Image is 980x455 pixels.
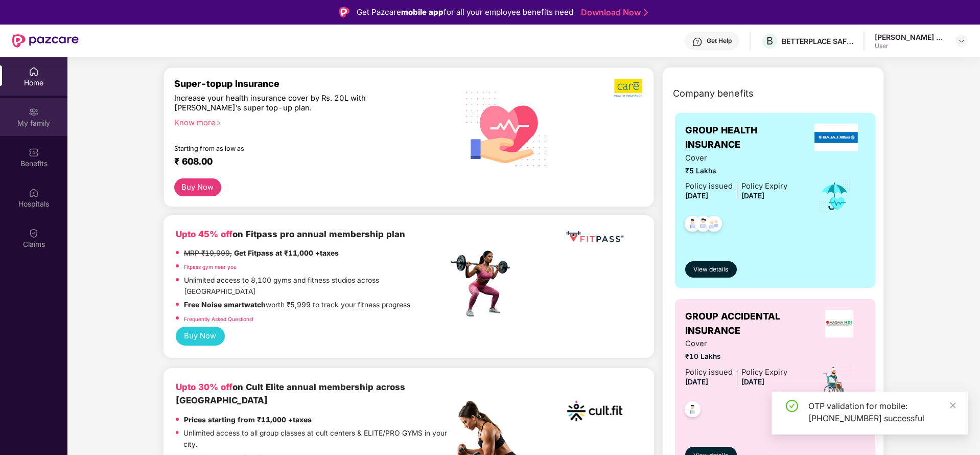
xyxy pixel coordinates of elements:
span: Cover [685,338,787,350]
p: worth ₹5,999 to track your fitness progress [184,300,410,311]
span: [DATE] [685,378,708,386]
div: Increase your health insurance cover by Rs. 20L with [PERSON_NAME]’s super top-up plan. [174,94,404,113]
img: svg+xml;base64,PHN2ZyB4bWxucz0iaHR0cDovL3d3dy53My5vcmcvMjAwMC9zdmciIHdpZHRoPSI0OC45NDMiIGhlaWdodD... [702,213,727,238]
div: Starting from as low as [174,145,405,152]
img: Logo [339,7,349,17]
span: Cover [685,152,787,164]
img: icon [818,179,851,213]
div: Get Pazcare for all your employee benefits need [357,6,573,18]
span: close [949,402,956,409]
span: [DATE] [741,192,764,200]
b: on Fitpass pro annual membership plan [176,229,405,239]
strong: mobile app [401,7,444,17]
img: cult.png [564,380,625,442]
span: check-circle [786,400,798,412]
img: svg+xml;base64,PHN2ZyBpZD0iRHJvcGRvd24tMzJ4MzIiIHhtbG5zPSJodHRwOi8vd3d3LnczLm9yZy8yMDAwL3N2ZyIgd2... [958,37,966,45]
span: right [216,120,221,126]
img: svg+xml;base64,PHN2ZyBpZD0iSG9zcGl0YWxzIiB4bWxucz0iaHR0cDovL3d3dy53My5vcmcvMjAwMC9zdmciIHdpZHRoPS... [29,188,39,198]
strong: Get Fitpass at ₹11,000 +taxes [234,249,339,257]
img: fpp.png [448,248,519,320]
span: B [766,35,773,47]
div: Get Help [707,37,732,45]
img: svg+xml;base64,PHN2ZyBpZD0iSG9tZSIgeG1sbnM9Imh0dHA6Ly93d3cudzMub3JnLzIwMDAvc3ZnIiB3aWR0aD0iMjAiIG... [29,66,39,77]
div: Policy Expiry [741,180,787,192]
a: Frequently Asked Questions! [184,316,253,322]
img: New Pazcare Logo [12,34,79,48]
div: Policy issued [685,367,733,378]
del: MRP ₹19,999, [184,249,232,257]
img: insurerLogo [814,124,858,151]
div: [PERSON_NAME] T H [875,32,946,42]
div: Know more [174,118,442,125]
p: Unlimited access to 8,100 gyms and fitness studios across [GEOGRAPHIC_DATA] [184,275,448,297]
span: GROUP ACCIDENTAL INSURANCE [685,309,813,338]
img: svg+xml;base64,PHN2ZyB4bWxucz0iaHR0cDovL3d3dy53My5vcmcvMjAwMC9zdmciIHhtbG5zOnhsaW5rPSJodHRwOi8vd3... [457,79,555,178]
div: Super-topup Insurance [174,78,448,89]
span: [DATE] [741,378,764,386]
div: OTP validation for mobile: [PHONE_NUMBER] successful [808,400,955,424]
div: User [875,42,946,50]
b: Upto 45% off [176,229,232,239]
img: insurerLogo [825,310,853,337]
button: View details [685,261,737,278]
img: Stroke [644,7,648,18]
img: svg+xml;base64,PHN2ZyB4bWxucz0iaHR0cDovL3d3dy53My5vcmcvMjAwMC9zdmciIHdpZHRoPSI0OC45NDMiIGhlaWdodD... [680,398,705,423]
img: svg+xml;base64,PHN2ZyB3aWR0aD0iMjAiIGhlaWdodD0iMjAiIHZpZXdCb3g9IjAgMCAyMCAyMCIgZmlsbD0ibm9uZSIgeG... [29,107,39,117]
span: ₹10 Lakhs [685,351,787,362]
div: Policy issued [685,180,733,192]
strong: Prices starting from ₹11,000 +taxes [184,416,312,424]
span: Company benefits [673,86,754,101]
img: svg+xml;base64,PHN2ZyBpZD0iQ2xhaW0iIHhtbG5zPSJodHRwOi8vd3d3LnczLm9yZy8yMDAwL3N2ZyIgd2lkdGg9IjIwIi... [29,228,39,238]
img: b5dec4f62d2307b9de63beb79f102df3.png [614,78,643,98]
img: svg+xml;base64,PHN2ZyBpZD0iQmVuZWZpdHMiIHhtbG5zPSJodHRwOi8vd3d3LnczLm9yZy8yMDAwL3N2ZyIgd2lkdGg9Ij... [29,147,39,157]
img: svg+xml;base64,PHN2ZyBpZD0iSGVscC0zMngzMiIgeG1sbnM9Imh0dHA6Ly93d3cudzMub3JnLzIwMDAvc3ZnIiB3aWR0aD... [692,37,703,47]
a: Fitpass gym near you [184,264,237,270]
b: Upto 30% off [176,382,232,392]
button: Buy Now [176,327,225,346]
span: ₹5 Lakhs [685,166,787,177]
span: [DATE] [685,192,708,200]
strong: Free Noise smartwatch [184,301,266,309]
b: on Cult Elite annual membership across [GEOGRAPHIC_DATA] [176,382,405,405]
p: Unlimited access to all group classes at cult centers & ELITE/PRO GYMS in your city. [183,428,447,450]
img: svg+xml;base64,PHN2ZyB4bWxucz0iaHR0cDovL3d3dy53My5vcmcvMjAwMC9zdmciIHdpZHRoPSI0OC45NDMiIGhlaWdodD... [680,213,705,238]
div: BETTERPLACE SAFETY SOLUTIONS PRIVATE LIMITED [782,36,853,46]
a: Download Now [581,7,645,18]
div: Policy Expiry [741,367,787,378]
div: ₹ 608.00 [174,156,438,168]
span: View details [693,265,728,275]
img: fppp.png [564,227,625,246]
img: svg+xml;base64,PHN2ZyB4bWxucz0iaHR0cDovL3d3dy53My5vcmcvMjAwMC9zdmciIHdpZHRoPSI0OC45NDMiIGhlaWdodD... [691,213,716,238]
img: icon [817,365,852,400]
span: GROUP HEALTH INSURANCE [685,123,807,152]
button: Buy Now [174,178,221,196]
